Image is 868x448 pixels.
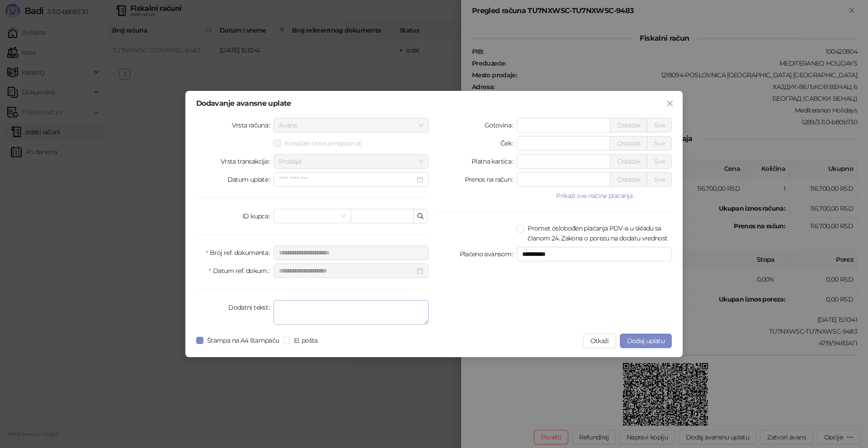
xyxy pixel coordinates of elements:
[209,264,274,278] label: Datum ref. dokum.
[666,100,674,107] span: close
[279,155,423,168] span: Prodaja
[460,247,517,261] label: Plaćeno avansom
[274,245,429,260] input: Broj ref. dokumenta
[279,118,423,132] span: Avans
[281,138,365,148] span: Konačan iznos je nepoznat
[472,154,517,169] label: Platna kartica
[465,172,517,187] label: Prenos na račun
[203,335,283,345] span: Štampa na A4 štampaču
[647,154,672,169] button: Sve
[500,136,517,151] label: Ček
[227,172,274,187] label: Datum uplate
[206,245,274,260] label: Broj ref. dokumenta
[583,334,616,348] button: Otkaži
[196,100,672,107] div: Dodavanje avansne uplate
[279,174,415,184] input: Datum uplate
[524,223,672,243] span: Promet oslobođen plaćanja PDV-a u skladu sa članom 24. Zakona o porezu na dodatu vrednost
[610,136,647,151] button: Ostatak
[290,335,321,345] span: El. pošta
[610,154,647,169] button: Ostatak
[228,300,274,315] label: Dodatni tekst
[221,154,274,169] label: Vrsta transakcije
[485,118,517,132] label: Gotovina
[242,209,274,223] label: ID kupca
[279,266,415,276] input: Datum ref. dokum.
[647,118,672,132] button: Sve
[620,334,672,348] button: Dodaj uplatu
[610,172,647,187] button: Ostatak
[274,300,429,325] textarea: Dodatni tekst
[517,190,672,201] button: Prikaži sve načine plaćanja
[647,172,672,187] button: Sve
[647,136,672,151] button: Sve
[627,337,665,345] span: Dodaj uplatu
[663,96,677,111] button: Close
[610,118,647,132] button: Ostatak
[663,100,677,107] span: Zatvori
[232,118,274,132] label: Vrsta računa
